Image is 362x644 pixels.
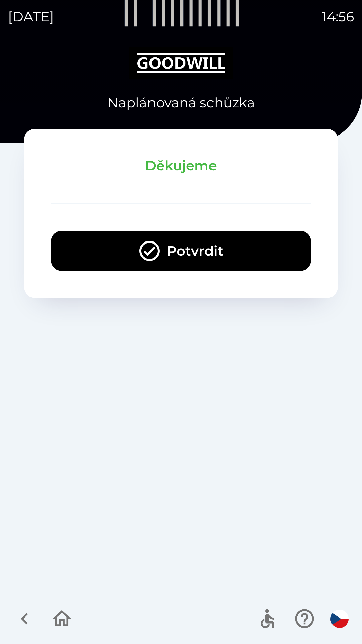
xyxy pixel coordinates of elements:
p: [DATE] [8,7,54,27]
img: Logo [24,47,338,79]
p: 14:56 [322,7,354,27]
p: Děkujeme [51,156,311,176]
img: cs flag [330,610,349,628]
p: Naplánovaná schůzka [107,93,255,113]
button: Potvrdit [51,231,311,271]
